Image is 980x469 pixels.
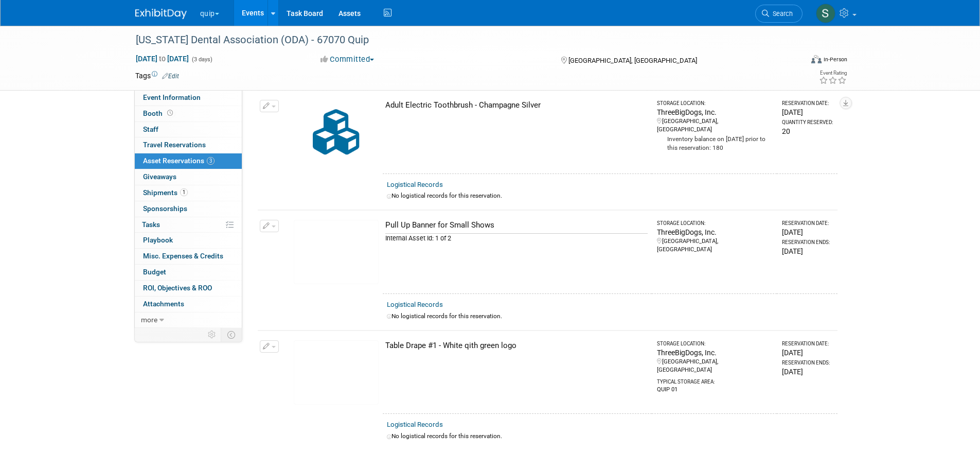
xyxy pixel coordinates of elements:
[221,328,242,341] td: Toggle Event Tabs
[782,340,833,348] div: Reservation Date:
[143,300,184,308] span: Attachments
[816,4,835,23] img: Samantha Meyers
[294,340,379,405] img: View Images
[657,117,773,134] div: [GEOGRAPHIC_DATA], [GEOGRAPHIC_DATA]
[165,109,175,117] span: Booth not reserved yet
[819,71,847,76] div: Event Rating
[143,252,223,260] span: Misc. Expenses & Credits
[132,31,787,49] div: [US_STATE] Dental Association (ODA) - 67070 Quip
[135,281,242,296] a: ROI, Objectives & ROO
[657,134,773,152] div: Inventory balance on [DATE] prior to this reservation: 180
[782,239,833,246] div: Reservation Ends:
[385,233,648,243] div: Internal Asset Id: 1 of 2
[162,73,179,80] a: Edit
[317,54,378,65] button: Committed
[782,227,833,237] div: [DATE]
[769,10,793,18] span: Search
[657,237,773,254] div: [GEOGRAPHIC_DATA], [GEOGRAPHIC_DATA]
[782,246,833,256] div: [DATE]
[180,188,188,196] span: 1
[135,249,242,264] a: Misc. Expenses & Credits
[782,348,833,358] div: [DATE]
[385,220,648,231] div: Pull Up Banner for Small Shows
[387,192,833,200] div: No logistical records for this reservation.
[811,55,822,63] img: Format-Inperson.png
[135,71,179,81] td: Tags
[143,284,212,292] span: ROI, Objectives & ROO
[143,109,175,117] span: Booth
[142,220,160,229] span: Tasks
[135,185,242,201] a: Shipments1
[143,236,173,244] span: Playbook
[135,106,242,121] a: Booth
[135,297,242,312] a: Attachments
[568,57,697,64] span: [GEOGRAPHIC_DATA], [GEOGRAPHIC_DATA]
[203,328,221,341] td: Personalize Event Tab Strip
[135,265,242,280] a: Budget
[823,56,847,63] div: In-Person
[135,54,189,63] span: [DATE] [DATE]
[135,169,242,185] a: Giveaways
[387,301,443,308] a: Logistical Records
[143,188,188,197] span: Shipments
[657,358,773,374] div: [GEOGRAPHIC_DATA], [GEOGRAPHIC_DATA]
[143,172,176,181] span: Giveaways
[782,107,833,117] div: [DATE]
[385,100,648,111] div: Adult Electric Toothbrush - Champagne Silver
[135,9,187,19] img: ExhibitDay
[135,312,242,328] a: more
[385,340,648,351] div: Table Drape #1 - White qith green logo
[143,204,187,213] span: Sponsorships
[135,217,242,233] a: Tasks
[207,157,215,165] span: 3
[657,107,773,117] div: ThreeBigDogs, Inc.
[191,56,212,63] span: (3 days)
[387,312,833,321] div: No logistical records for this reservation.
[143,93,201,101] span: Event Information
[141,316,157,324] span: more
[657,340,773,348] div: Storage Location:
[135,137,242,153] a: Travel Reservations
[143,125,158,133] span: Staff
[135,90,242,106] a: Event Information
[657,100,773,107] div: Storage Location:
[755,5,803,23] a: Search
[782,100,833,107] div: Reservation Date:
[294,100,379,164] img: Collateral-Icon-2.png
[657,386,773,394] div: QUIP 01
[657,374,773,386] div: Typical Storage Area:
[387,432,833,441] div: No logistical records for this reservation.
[782,119,833,126] div: Quantity Reserved:
[742,54,848,69] div: Event Format
[135,233,242,248] a: Playbook
[135,201,242,217] a: Sponsorships
[143,141,206,149] span: Travel Reservations
[135,122,242,137] a: Staff
[782,367,833,377] div: [DATE]
[143,157,215,165] span: Asset Reservations
[135,153,242,169] a: Asset Reservations3
[782,220,833,227] div: Reservation Date:
[387,181,443,188] a: Logistical Records
[657,220,773,227] div: Storage Location:
[387,421,443,428] a: Logistical Records
[782,126,833,136] div: 20
[143,268,166,276] span: Budget
[782,359,833,367] div: Reservation Ends:
[294,220,379,284] img: View Images
[657,348,773,358] div: ThreeBigDogs, Inc.
[657,227,773,237] div: ThreeBigDogs, Inc.
[157,55,167,63] span: to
